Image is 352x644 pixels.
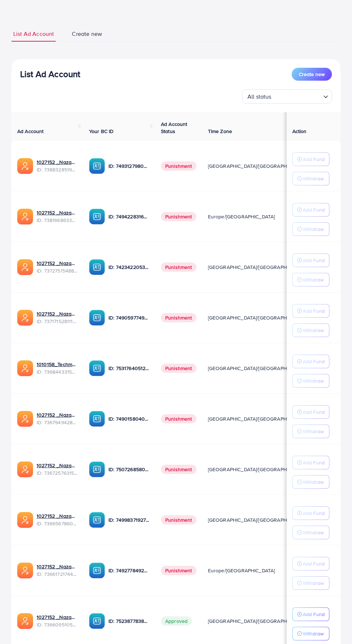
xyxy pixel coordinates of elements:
[292,172,329,185] button: Withdraw
[108,212,149,221] p: ID: 7494228316518858759
[37,512,78,520] a: 1027152 _Nazaagency_0051
[17,360,33,376] img: ic-ads-acc.e4c84228.svg
[72,30,102,38] span: Create new
[208,162,308,170] span: [GEOGRAPHIC_DATA]/[GEOGRAPHIC_DATA]
[37,563,78,578] div: <span class='underline'>1027152 _Nazaagency_018</span></br>7366172174454882305
[89,310,105,326] img: ic-ba-acc.ded83a64.svg
[89,128,114,135] span: Your BC ID
[208,567,275,574] span: Europe/[GEOGRAPHIC_DATA]
[161,364,196,373] span: Punishment
[17,209,33,224] img: ic-ads-acc.e4c84228.svg
[108,617,149,625] p: ID: 7523877838957576209
[292,68,332,81] button: Create new
[37,158,78,166] a: 1027152 _Nazaagency_019
[303,155,325,164] p: Add Fund
[303,559,325,568] p: Add Fund
[89,613,105,629] img: ic-ba-acc.ded83a64.svg
[108,465,149,474] p: ID: 7507268580682137618
[161,161,196,171] span: Punishment
[246,91,273,102] span: All status
[292,405,329,419] button: Add Fund
[37,512,78,527] div: <span class='underline'>1027152 _Nazaagency_0051</span></br>7366567860828749825
[303,307,325,315] p: Add Fund
[303,478,324,486] p: Withdraw
[161,313,196,322] span: Punishment
[292,128,307,135] span: Action
[161,120,187,135] span: Ad Account Status
[161,515,196,525] span: Punishment
[292,273,329,287] button: Withdraw
[274,90,320,102] input: Search for option
[37,368,78,375] span: ID: 7368443315504726017
[303,509,325,517] p: Add Fund
[208,617,308,625] span: [GEOGRAPHIC_DATA]/[GEOGRAPHIC_DATA]
[37,267,78,274] span: ID: 7372751548805726224
[303,458,325,467] p: Add Fund
[292,576,329,590] button: Withdraw
[303,408,325,416] p: Add Fund
[303,275,324,284] p: Withdraw
[37,462,78,469] a: 1027152 _Nazaagency_016
[89,461,105,477] img: ic-ba-acc.ded83a64.svg
[292,526,329,539] button: Withdraw
[242,89,332,104] div: Search for option
[13,30,54,38] span: List Ad Account
[37,570,78,578] span: ID: 7366172174454882305
[89,360,105,376] img: ic-ba-acc.ded83a64.svg
[37,158,78,173] div: <span class='underline'>1027152 _Nazaagency_019</span></br>7388328519014645761
[208,415,308,422] span: [GEOGRAPHIC_DATA]/[GEOGRAPHIC_DATA]
[303,528,324,537] p: Withdraw
[37,419,78,426] span: ID: 7367949428067450896
[37,209,78,224] div: <span class='underline'>1027152 _Nazaagency_023</span></br>7381668633665093648
[292,355,329,368] button: Add Fund
[37,260,78,274] div: <span class='underline'>1027152 _Nazaagency_007</span></br>7372751548805726224
[89,411,105,427] img: ic-ba-acc.ded83a64.svg
[208,365,308,372] span: [GEOGRAPHIC_DATA]/[GEOGRAPHIC_DATA]
[208,466,308,473] span: [GEOGRAPHIC_DATA]/[GEOGRAPHIC_DATA]
[161,212,196,221] span: Punishment
[17,613,33,629] img: ic-ads-acc.e4c84228.svg
[17,259,33,275] img: ic-ads-acc.e4c84228.svg
[89,512,105,528] img: ic-ba-acc.ded83a64.svg
[161,465,196,474] span: Punishment
[108,313,149,322] p: ID: 7490597749134508040
[303,205,325,214] p: Add Fund
[108,566,149,575] p: ID: 7492778492849930241
[292,627,329,640] button: Withdraw
[37,361,78,368] a: 1010158_Techmanistan pk acc_1715599413927
[208,264,308,271] span: [GEOGRAPHIC_DATA]/[GEOGRAPHIC_DATA]
[108,516,149,524] p: ID: 7499837192777400321
[37,310,78,325] div: <span class='underline'>1027152 _Nazaagency_04</span></br>7371715281112170513
[292,374,329,388] button: Withdraw
[108,364,149,373] p: ID: 7531764051207716871
[292,557,329,570] button: Add Fund
[292,425,329,438] button: Withdraw
[37,166,78,173] span: ID: 7388328519014645761
[37,520,78,527] span: ID: 7366567860828749825
[37,411,78,426] div: <span class='underline'>1027152 _Nazaagency_003</span></br>7367949428067450896
[108,263,149,271] p: ID: 7423422053648285697
[17,512,33,528] img: ic-ads-acc.e4c84228.svg
[292,152,329,166] button: Add Fund
[37,411,78,418] a: 1027152 _Nazaagency_003
[37,614,78,621] a: 1027152 _Nazaagency_006
[303,174,324,183] p: Withdraw
[292,323,329,337] button: Withdraw
[303,225,324,233] p: Withdraw
[37,209,78,216] a: 1027152 _Nazaagency_023
[89,563,105,578] img: ic-ba-acc.ded83a64.svg
[303,427,324,436] p: Withdraw
[17,158,33,174] img: ic-ads-acc.e4c84228.svg
[303,326,324,335] p: Withdraw
[37,563,78,570] a: 1027152 _Nazaagency_018
[292,475,329,489] button: Withdraw
[299,71,325,78] span: Create new
[292,304,329,318] button: Add Fund
[17,310,33,326] img: ic-ads-acc.e4c84228.svg
[89,209,105,224] img: ic-ba-acc.ded83a64.svg
[303,610,325,619] p: Add Fund
[108,415,149,423] p: ID: 7490158040596217873
[292,222,329,236] button: Withdraw
[303,579,324,587] p: Withdraw
[161,566,196,575] span: Punishment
